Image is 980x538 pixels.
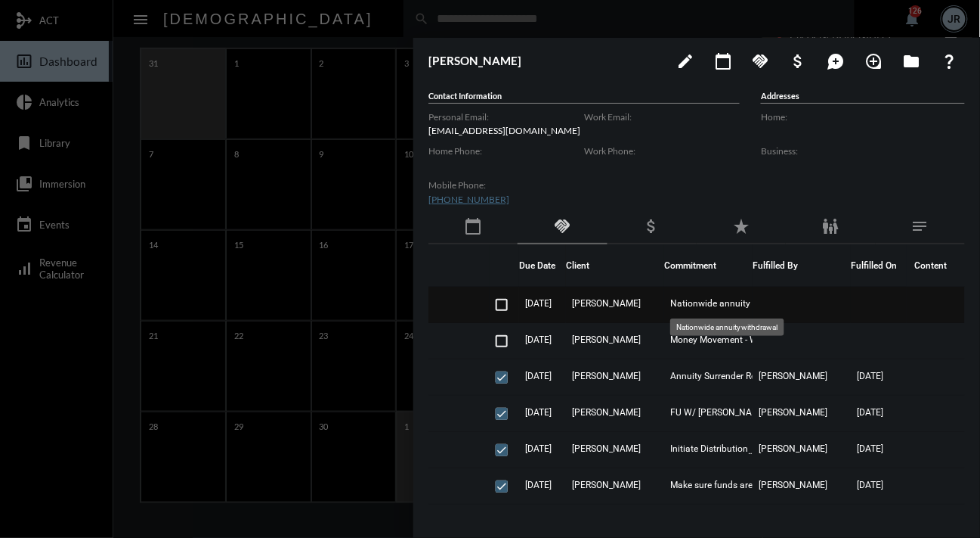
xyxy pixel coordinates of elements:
[572,480,641,490] span: [PERSON_NAME]
[584,145,740,157] label: Work Phone:
[464,217,482,235] mat-icon: calendar_today
[827,52,846,70] mat-icon: maps_ugc
[670,45,700,76] button: edit person
[732,217,750,235] mat-icon: star_rate
[746,45,776,76] button: Add Commitment
[911,217,929,235] mat-icon: notes
[428,125,584,136] p: [EMAIL_ADDRESS][DOMAIN_NAME]
[428,179,584,191] label: Mobile Phone:
[857,407,883,418] span: [DATE]
[525,298,552,309] span: [DATE]
[428,194,509,205] a: [PHONE_NUMBER]
[670,371,778,381] span: Annuity Surrender Request
[761,111,965,123] label: Home:
[759,371,827,381] span: [PERSON_NAME]
[572,298,641,309] span: [PERSON_NAME]
[784,45,814,76] button: Add Business
[753,244,851,287] th: Fulfilled By
[935,45,965,76] button: What If?
[572,371,641,381] span: [PERSON_NAME]
[670,407,767,418] span: FU W/ [PERSON_NAME]
[903,52,921,70] mat-icon: folder
[759,480,827,490] span: [PERSON_NAME]
[708,45,738,76] button: Add meeting
[525,480,552,490] span: [DATE]
[572,443,641,454] span: [PERSON_NAME]
[759,407,827,418] span: [PERSON_NAME]
[857,371,883,381] span: [DATE]
[676,52,694,70] mat-icon: edit
[670,480,821,490] span: Make sure funds are available in the TUF.
[525,334,552,345] span: [DATE]
[643,217,661,235] mat-icon: attach_money
[670,298,798,309] span: Nationwide annuity withdrawal
[941,52,959,70] mat-icon: question_mark
[670,319,784,336] div: Nationwide annuity withdrawal
[851,244,907,287] th: Fulfilled On
[572,407,641,418] span: [PERSON_NAME]
[759,443,827,454] span: [PERSON_NAME]
[821,217,839,235] mat-icon: family_restroom
[761,91,965,104] h5: Addresses
[821,45,852,76] button: Add Mention
[865,52,883,70] mat-icon: loupe
[428,111,584,123] label: Personal Email:
[670,443,748,454] span: Initiate Distribution
[752,52,770,70] mat-icon: handshake
[428,54,663,67] h3: [PERSON_NAME]
[428,91,740,104] h5: Contact Information
[761,145,965,157] label: Business:
[525,443,552,454] span: [DATE]
[519,244,566,287] th: Due Date
[714,52,732,70] mat-icon: calendar_today
[897,45,927,76] button: Archives
[428,145,584,157] label: Home Phone:
[566,244,664,287] th: Client
[859,45,889,76] button: Add Introduction
[857,480,883,490] span: [DATE]
[857,443,883,454] span: [DATE]
[584,111,740,123] label: Work Email:
[790,52,808,70] mat-icon: attach_money
[525,371,552,381] span: [DATE]
[525,407,552,418] span: [DATE]
[572,334,641,345] span: [PERSON_NAME]
[907,244,965,287] th: Content
[664,244,753,287] th: Commitment
[553,217,571,235] mat-icon: handshake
